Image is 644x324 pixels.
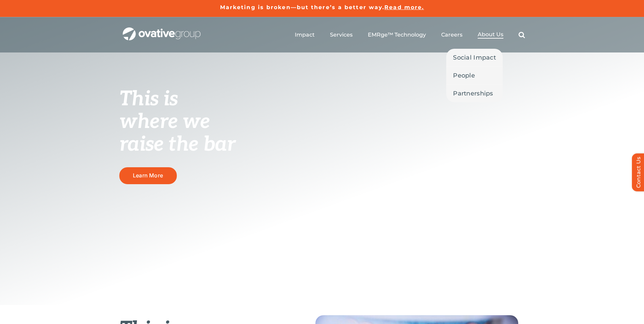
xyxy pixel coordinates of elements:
a: People [446,67,503,84]
nav: Menu [295,24,525,46]
a: Partnerships [446,85,503,102]
span: Social Impact [453,53,496,62]
a: Careers [441,31,462,38]
span: This is [119,87,178,111]
a: Social Impact [446,49,503,66]
a: OG_Full_horizontal_WHT [123,27,200,33]
span: People [453,71,475,80]
a: Read more. [384,4,424,10]
a: About Us [478,31,503,39]
span: Partnerships [453,89,493,98]
span: Learn More [133,172,163,179]
span: where we raise the bar [119,110,235,157]
a: Impact [295,31,315,38]
a: Services [330,31,353,38]
a: Learn More [119,167,177,184]
span: About Us [478,31,503,38]
a: Marketing is broken—but there’s a better way. [220,4,385,10]
a: Search [519,31,525,38]
a: EMRge™ Technology [368,31,426,38]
